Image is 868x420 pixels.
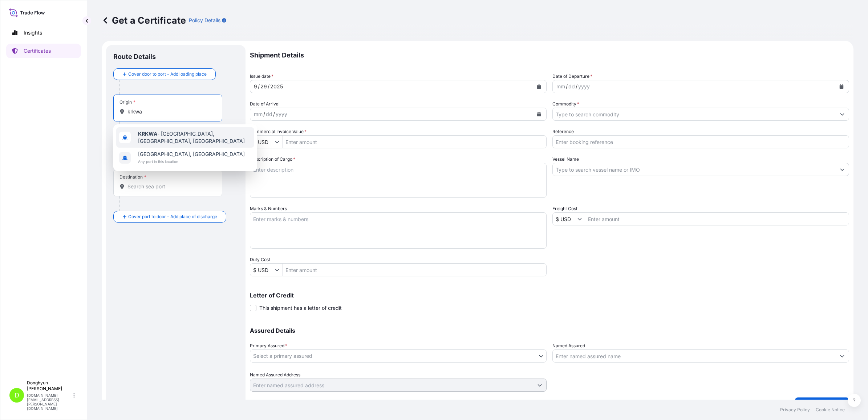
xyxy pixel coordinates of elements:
label: Commercial Invoice Value [250,128,307,135]
div: month, [556,82,566,91]
span: Cover door to port - Add loading place [128,71,207,78]
input: Enter amount [283,263,546,276]
span: Cover port to door - Add place of discharge [128,213,217,220]
label: Duty Cost [250,256,270,263]
button: Calendar [533,81,545,92]
input: Named Assured Address [250,379,533,392]
div: month, [253,110,263,119]
div: month, [253,82,258,91]
span: Issue date [250,73,273,80]
input: Duty Cost [250,263,275,276]
label: Freight Cost [552,205,577,212]
div: Show suggestions [113,124,257,171]
input: Type to search vessel name or IMO [553,163,836,176]
p: Insights [24,29,42,36]
div: Destination [119,174,146,180]
div: / [263,110,265,119]
p: Policy Details [189,17,220,24]
button: Show suggestions [577,215,585,223]
div: year, [269,82,284,91]
div: day, [568,82,576,91]
span: This shipment has a letter of credit [259,304,342,312]
div: day, [265,110,273,119]
span: Primary Assured [250,342,287,349]
input: Enter amount [585,212,849,225]
label: Reference [552,128,574,135]
input: Commercial Invoice Value [250,135,275,148]
input: Origin [127,108,213,115]
label: Named Assured Address [250,371,300,379]
div: / [566,82,568,91]
div: / [268,82,269,91]
button: Show suggestions [275,138,282,145]
span: [GEOGRAPHIC_DATA], [GEOGRAPHIC_DATA] [138,151,245,158]
input: Enter amount [283,135,546,148]
input: Destination [127,183,213,190]
p: Shipment Details [250,45,849,65]
input: Freight Cost [553,212,577,225]
div: day, [260,82,268,91]
p: [DOMAIN_NAME][EMAIL_ADDRESS][PERSON_NAME][DOMAIN_NAME] [27,393,72,411]
label: Description of Cargo [250,156,295,163]
button: Calendar [836,81,847,92]
span: Select a primary assured [253,352,312,360]
button: Show suggestions [836,163,849,176]
p: Certificates [24,47,51,55]
input: Type to search commodity [553,108,836,121]
p: Donghyun [PERSON_NAME] [27,380,72,392]
label: Vessel Name [552,156,579,163]
div: / [273,110,275,119]
div: / [258,82,260,91]
span: Any port in this location [138,158,245,165]
span: D [15,392,19,399]
p: Cookie Notice [816,407,845,413]
p: Privacy Policy [780,407,810,413]
span: Date of Arrival [250,100,280,108]
button: Show suggestions [836,108,849,121]
p: Letter of Credit [250,292,849,298]
button: Show suggestions [533,379,546,392]
input: Enter booking reference [552,135,849,148]
div: Origin [119,99,135,105]
span: - [GEOGRAPHIC_DATA], [GEOGRAPHIC_DATA], [GEOGRAPHIC_DATA] [138,130,251,145]
label: Commodity [552,100,579,108]
input: Assured Name [553,349,836,363]
div: / [576,82,577,91]
button: Calendar [533,108,545,120]
p: Route Details [113,52,156,61]
p: Get a Certificate [102,15,186,26]
div: year, [275,110,288,119]
p: Assured Details [250,328,849,333]
span: Date of Departure [552,73,592,80]
label: Named Assured [552,342,585,349]
div: year, [577,82,591,91]
b: KRKWA [138,131,157,137]
button: Show suggestions [836,349,849,363]
label: Marks & Numbers [250,205,287,212]
button: Show suggestions [275,266,282,273]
